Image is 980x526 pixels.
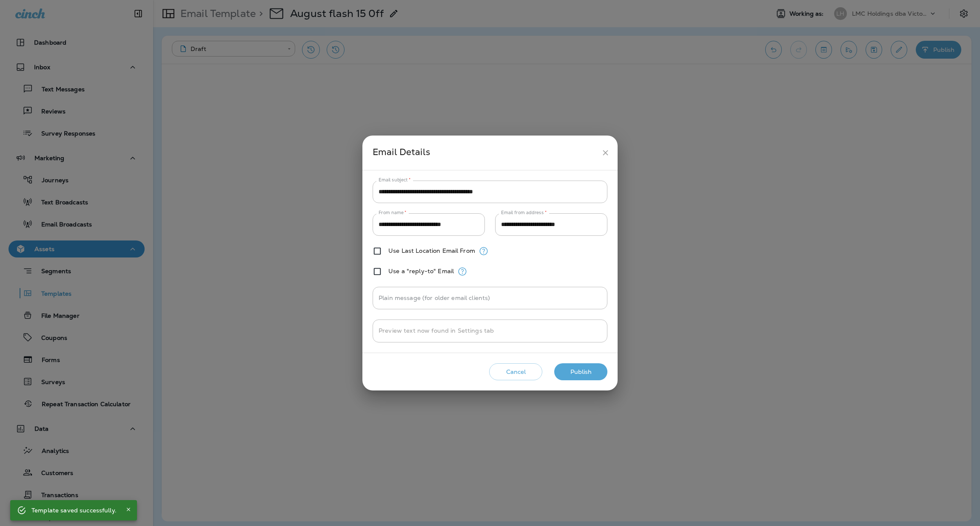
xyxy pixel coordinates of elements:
label: Email subject [379,177,411,183]
label: Use a "reply-to" Email [388,268,454,274]
label: Use Last Location Email From [388,247,475,254]
button: Publish [554,363,607,381]
label: Email from address [501,209,547,216]
label: From name [379,209,407,216]
button: Close [123,504,134,515]
div: Email Details [373,145,598,161]
button: Cancel [489,363,542,381]
div: Template saved successfully. [31,503,117,518]
button: close [598,145,613,161]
